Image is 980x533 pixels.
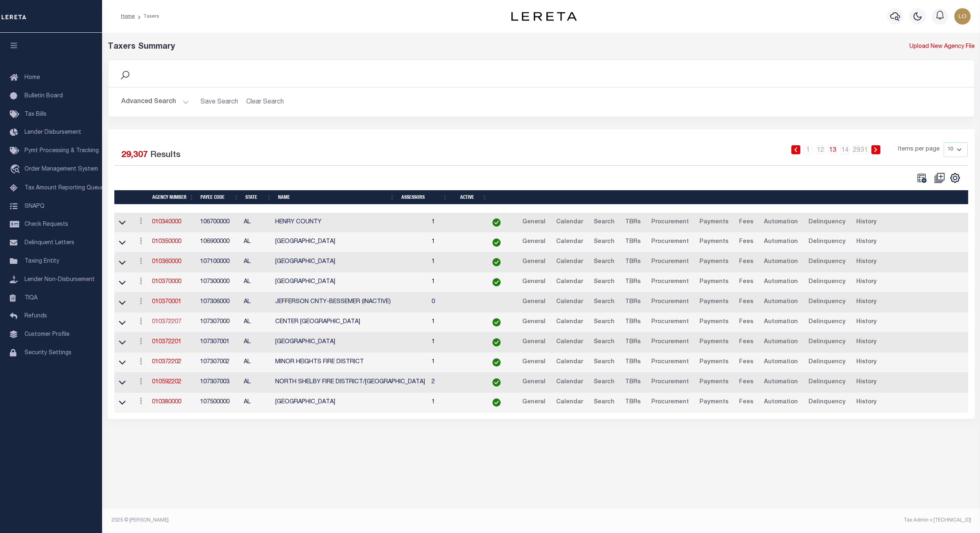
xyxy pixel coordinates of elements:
td: AL [241,292,272,313]
a: Fees [735,356,757,369]
a: 13 [828,145,837,154]
a: 010350000 [152,239,181,245]
td: 106900000 [197,232,241,252]
span: Customer Profile [24,332,69,337]
a: History [853,316,880,329]
a: Automation [760,396,802,409]
td: 107307003 [197,373,241,393]
a: Payments [696,336,732,349]
a: TBRs [621,396,644,409]
a: Search [590,296,618,309]
span: Security Settings [24,350,71,356]
a: Fees [735,376,757,389]
td: AL [241,373,272,393]
a: Payments [696,396,732,409]
th: Name: activate to sort column ascending [275,190,398,205]
span: Bulletin Board [24,93,63,99]
img: check-icon-green.svg [492,238,501,247]
a: 2931 [853,145,868,154]
a: Fees [735,396,757,409]
a: Fees [735,296,757,309]
td: 1 [428,252,478,272]
a: Delinquency [805,256,849,269]
td: 1 [428,333,478,353]
a: Fees [735,236,757,249]
span: Pymt Processing & Tracking [24,148,99,154]
img: logo-dark.svg [511,12,577,21]
a: Home [121,14,135,19]
td: 107307002 [197,353,241,373]
td: [GEOGRAPHIC_DATA] [272,393,428,413]
img: check-icon-green.svg [492,398,501,407]
th: State: activate to sort column ascending [242,190,275,205]
a: Automation [760,376,802,389]
div: Taxers Summary [108,41,755,53]
a: 010372207 [152,319,181,325]
a: Calendar [552,256,587,269]
a: General [519,336,549,349]
a: Delinquency [805,276,849,289]
a: General [519,216,549,229]
span: 29,307 [121,151,148,160]
a: Calendar [552,296,587,309]
a: Payments [696,356,732,369]
img: check-icon-green.svg [492,218,501,227]
a: History [853,356,880,369]
a: 1 [804,145,813,154]
a: Calendar [552,316,587,329]
a: Calendar [552,396,587,409]
a: Calendar [552,236,587,249]
td: AL [241,393,272,413]
span: Lender Disbursement [24,130,81,135]
td: [GEOGRAPHIC_DATA] [272,272,428,292]
span: SNAPQ [24,203,45,209]
a: Delinquency [805,356,849,369]
a: General [519,296,549,309]
a: Calendar [552,336,587,349]
a: Automation [760,256,802,269]
a: Fees [735,256,757,269]
a: Fees [735,316,757,329]
a: 010340000 [152,219,181,225]
a: Payments [696,296,732,309]
a: Fees [735,336,757,349]
a: Payments [696,316,732,329]
a: Procurement [648,356,693,369]
td: 1 [428,272,478,292]
a: TBRs [621,216,644,229]
span: Check Requests [24,222,68,227]
span: Tax Amount Reporting Queue [24,185,104,191]
a: Search [590,396,618,409]
a: 010370000 [152,279,181,285]
a: General [519,356,549,369]
a: 010372201 [152,339,181,345]
td: AL [241,353,272,373]
a: Calendar [552,276,587,289]
a: Procurement [648,396,693,409]
td: 107307001 [197,333,241,353]
th: Agency Number: activate to sort column ascending [149,190,197,205]
img: check-icon-green.svg [492,258,501,266]
a: Payments [696,376,732,389]
span: Delinquent Letters [24,240,74,246]
th: Assessors: activate to sort column ascending [398,190,451,205]
td: AL [241,313,272,333]
span: Refunds [24,313,47,319]
a: TBRs [621,296,644,309]
a: Procurement [648,256,693,269]
td: AL [241,213,272,233]
a: Procurement [648,296,693,309]
a: Fees [735,216,757,229]
i: travel_explore [10,164,23,175]
td: 1 [428,313,478,333]
a: Search [590,336,618,349]
a: TBRs [621,356,644,369]
a: TBRs [621,276,644,289]
a: TBRs [621,336,644,349]
span: Tax Bills [24,112,47,117]
a: Delinquency [805,376,849,389]
a: Delinquency [805,296,849,309]
a: General [519,236,549,249]
a: Search [590,316,618,329]
a: Payments [696,276,732,289]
